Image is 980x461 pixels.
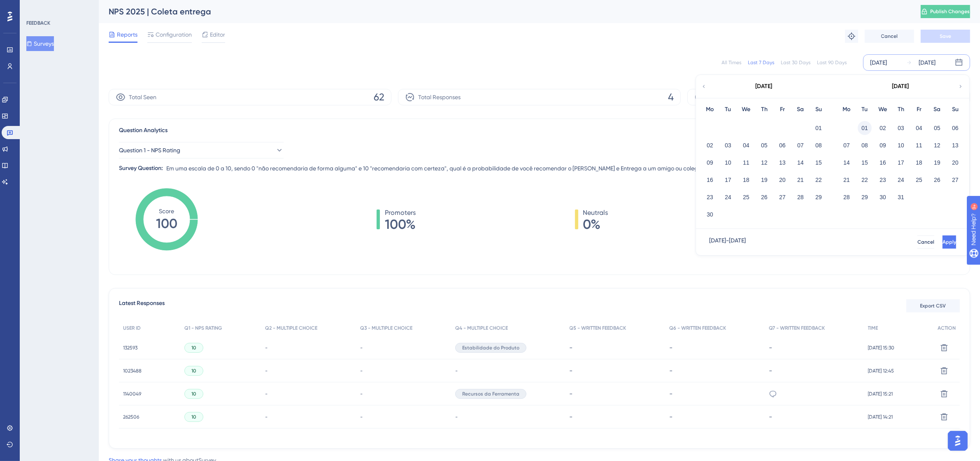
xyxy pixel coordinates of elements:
[917,239,934,245] span: Cancel
[739,156,753,170] button: 11
[940,33,951,40] span: Save
[462,391,519,397] span: Recursos da Ferramenta
[583,218,608,231] span: 0%
[812,173,826,187] button: 22
[360,414,363,420] span: -
[669,413,761,421] div: -
[721,173,735,187] button: 17
[360,391,363,397] span: -
[840,190,854,204] button: 28
[769,367,859,375] div: -
[906,299,960,312] button: Export CSV
[870,58,887,68] div: [DATE]
[739,138,753,152] button: 04
[123,345,137,351] span: 132593
[912,173,926,187] button: 25
[919,58,936,68] div: [DATE]
[945,428,970,453] iframe: UserGuiding AI Assistant Launcher
[265,391,268,397] span: -
[876,121,890,135] button: 02
[117,30,137,40] span: Reports
[930,138,944,152] button: 12
[159,208,175,214] tspan: Score
[876,173,890,187] button: 23
[791,105,810,114] div: Sa
[757,190,771,204] button: 26
[191,391,196,397] span: 10
[739,173,753,187] button: 18
[781,59,810,66] div: Last 30 Days
[109,6,900,17] div: NPS 2025 | Coleta entrega
[921,5,970,18] button: Publish Changes
[123,391,141,397] span: 1140049
[876,138,890,152] button: 09
[265,368,268,374] span: -
[26,36,54,51] button: Surveys
[769,344,859,352] div: -
[166,163,737,173] span: Em uma escala de 0 a 10, sendo 0 "não recomendaria de forma alguma" e 10 "recomendaria com certez...
[775,173,789,187] button: 20
[868,414,893,420] span: [DATE] 14:21
[703,207,717,221] button: 30
[191,368,196,374] span: 10
[876,190,890,204] button: 30
[360,368,363,374] span: -
[946,105,964,114] div: Su
[858,173,872,187] button: 22
[703,190,717,204] button: 23
[119,145,180,155] span: Question 1 - NPS Rating
[812,156,826,170] button: 15
[669,344,761,352] div: -
[669,325,726,331] span: Q6 - WRITTEN FEEDBACK
[912,156,926,170] button: 18
[930,173,944,187] button: 26
[910,105,928,114] div: Fr
[775,138,789,152] button: 06
[462,345,519,351] span: Estabilidade do Produto
[119,142,284,158] button: Question 1 - NPS Rating
[769,413,859,421] div: -
[794,190,808,204] button: 28
[739,190,753,204] button: 25
[418,92,461,102] span: Total Responses
[737,105,755,114] div: We
[191,414,196,420] span: 10
[894,156,908,170] button: 17
[948,173,962,187] button: 27
[748,59,774,66] div: Last 7 Days
[840,173,854,187] button: 21
[773,105,791,114] div: Fr
[360,345,363,351] span: -
[757,173,771,187] button: 19
[119,126,168,135] span: Question Analytics
[838,105,856,114] div: Mo
[757,138,771,152] button: 05
[865,30,914,43] button: Cancel
[184,325,222,331] span: Q1 - NPS RATING
[794,138,808,152] button: 07
[669,390,761,398] div: -
[812,121,826,135] button: 01
[930,156,944,170] button: 19
[894,121,908,135] button: 03
[856,105,874,114] div: Tu
[858,138,872,152] button: 08
[360,325,412,331] span: Q3 - MULTIPLE CHOICE
[669,367,761,375] div: -
[894,173,908,187] button: 24
[868,368,894,374] span: [DATE] 12:45
[917,235,934,249] button: Cancel
[722,59,741,66] div: All Times
[19,2,51,12] span: Need Help?
[265,414,268,420] span: -
[775,190,789,204] button: 27
[769,325,825,331] span: Q7 - WRITTEN FEEDBACK
[912,138,926,152] button: 11
[374,91,384,104] span: 62
[668,91,674,104] span: 4
[858,121,872,135] button: 01
[721,138,735,152] button: 03
[583,208,608,218] span: Neutrals
[876,156,890,170] button: 16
